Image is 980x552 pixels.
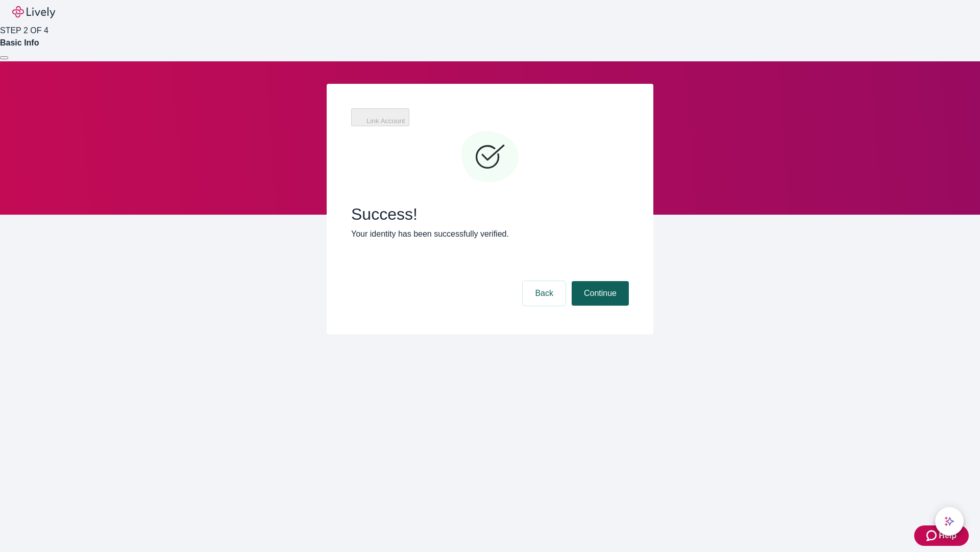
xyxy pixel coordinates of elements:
[351,108,409,126] button: Link Account
[926,530,939,542] svg: Zendesk support icon
[572,281,629,306] button: Continue
[459,127,521,188] svg: Checkmark icon
[12,6,55,18] img: Lively
[939,530,957,542] span: Help
[351,228,629,240] p: Your identity has been successfully verified.
[351,204,629,224] span: Success!
[935,507,964,536] button: chat
[944,516,954,526] svg: Lively AI Assistant
[914,525,969,546] button: Zendesk support iconHelp
[523,281,566,306] button: Back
